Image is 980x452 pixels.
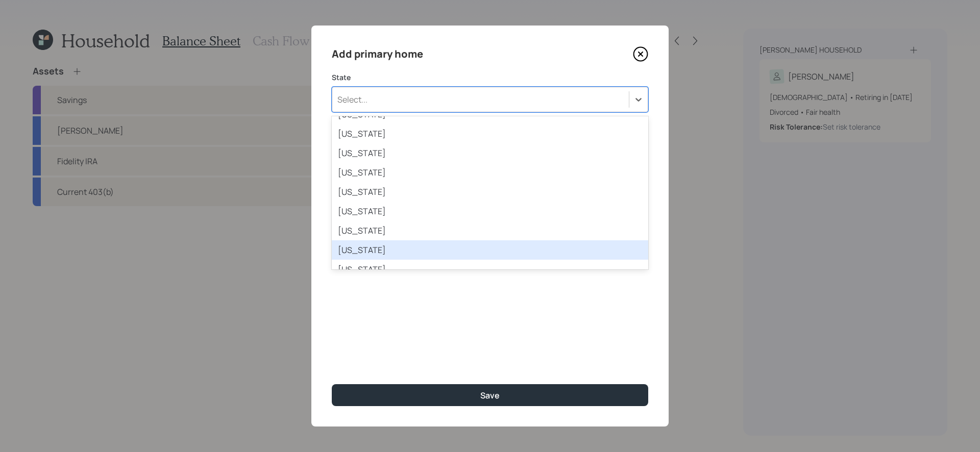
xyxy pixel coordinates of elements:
[332,163,648,182] div: [US_STATE]
[332,384,648,406] button: Save
[332,124,648,143] div: [US_STATE]
[337,94,367,105] div: Select...
[332,72,648,83] label: State
[332,143,648,163] div: [US_STATE]
[332,240,648,260] div: [US_STATE]
[332,202,648,221] div: [US_STATE]
[332,182,648,202] div: [US_STATE]
[332,260,648,279] div: [US_STATE]
[480,390,500,401] div: Save
[332,221,648,240] div: [US_STATE]
[332,46,423,62] h4: Add primary home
